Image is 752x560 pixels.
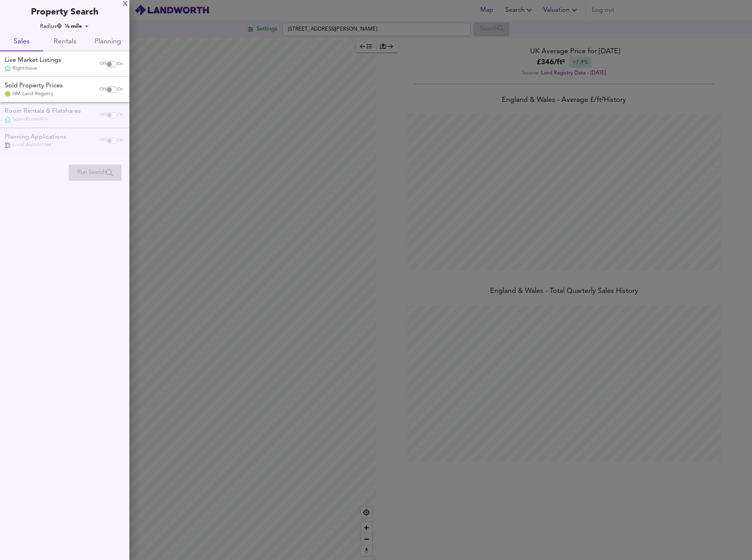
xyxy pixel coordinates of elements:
[5,65,11,72] img: Rightmove
[5,81,63,90] div: Sold Property Prices
[5,91,11,97] img: Land Registry
[5,36,38,48] span: Sales
[5,56,61,65] div: Live Market Listings
[91,36,125,48] span: Planning
[40,22,62,30] div: Radius
[69,164,122,181] div: Please enable at least one data source to run a search
[5,65,61,72] div: Rightmove
[62,22,91,30] div: ¼ mile
[117,61,123,67] span: On
[48,36,82,48] span: Rentals
[123,2,128,7] div: X
[100,61,106,67] span: Off
[100,87,106,93] span: Off
[117,87,123,93] span: On
[5,90,63,98] div: HM Land Registry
